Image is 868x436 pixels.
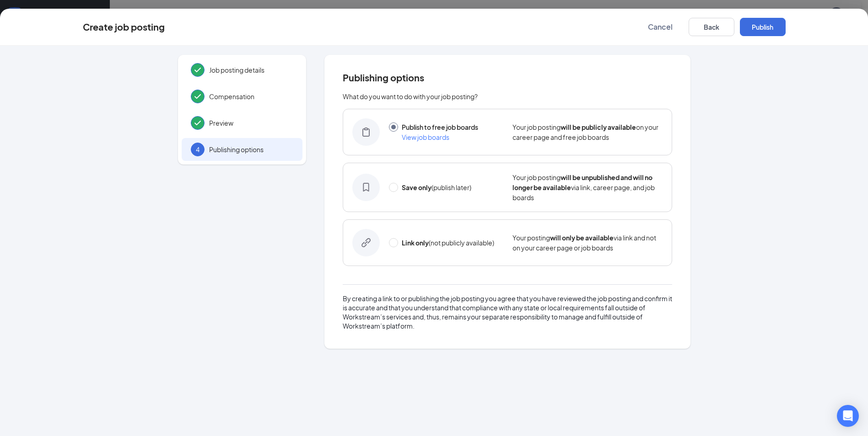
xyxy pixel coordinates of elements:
[512,173,652,191] strong: will be unpublished and will no longer be available
[402,183,431,191] strong: Save only
[512,234,656,252] span: Your posting via link and not on your career page or job boards
[192,64,203,75] svg: Checkmark
[837,405,859,427] div: Open Intercom Messenger
[512,123,658,141] span: Your job posting on your career page and free job boards
[196,145,199,154] span: 4
[192,91,203,102] svg: Checkmark
[209,118,293,128] span: Preview
[343,294,672,330] div: By creating a link to or publishing the job posting you agree that you have reviewed the job post...
[561,123,636,131] strong: will be publicly available
[361,128,371,137] svg: BoardIcon
[648,22,673,32] span: Cancel
[402,239,429,247] strong: Link only
[740,18,786,36] button: Publish
[209,65,293,74] span: Job posting details
[402,123,478,131] span: Publish to free job boards
[361,183,371,192] svg: SaveOnlyIcon
[637,18,683,36] button: Cancel
[83,22,165,32] div: Create job posting
[192,117,203,128] svg: Checkmark
[209,145,293,154] span: Publishing options
[402,239,494,247] span: (not publicly available)
[343,73,672,82] span: Publishing options
[343,92,478,101] span: What do you want to do with your job posting?
[689,18,734,36] button: Back
[550,234,614,242] strong: will only be available
[209,92,293,101] span: Compensation
[512,173,655,202] span: Your job posting via link, career page, and job boards
[361,238,371,247] svg: LinkOnlyIcon
[402,183,471,191] span: (publish later)
[402,133,449,141] span: View job boards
